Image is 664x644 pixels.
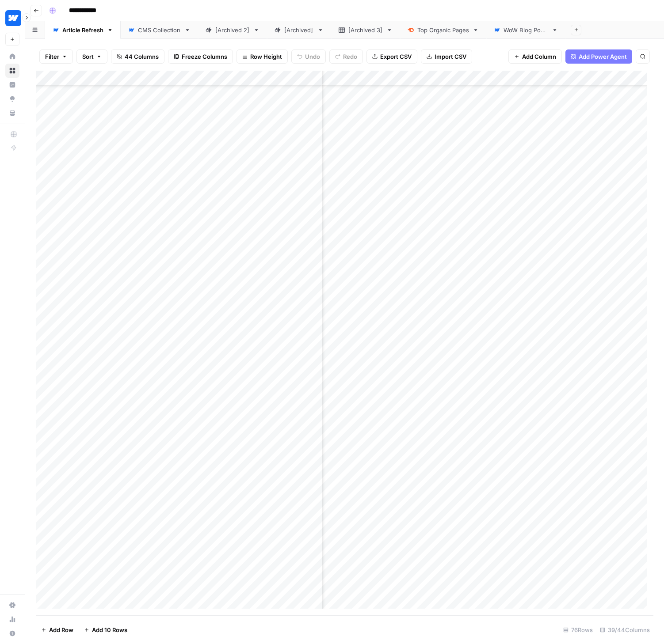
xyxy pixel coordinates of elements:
[522,52,556,61] span: Add Column
[380,52,412,61] span: Export CSV
[250,52,282,61] span: Row Height
[5,612,19,626] a: Usage
[284,26,314,34] div: [Archived]
[435,52,466,61] span: Import CSV
[331,21,400,39] a: [Archived 3]
[45,21,121,39] a: Article Refresh
[5,106,19,120] a: Your Data
[5,92,19,106] a: Opportunities
[305,52,320,61] span: Undo
[198,21,267,39] a: [Archived 2]
[291,49,326,64] button: Undo
[560,623,596,637] div: 76 Rows
[579,52,627,61] span: Add Power Agent
[92,625,127,634] span: Add 10 Rows
[348,26,383,34] div: [Archived 3]
[76,49,107,64] button: Sort
[36,623,79,637] button: Add Row
[237,49,288,64] button: Row Height
[125,52,159,61] span: 44 Columns
[421,49,472,64] button: Import CSV
[45,52,59,61] span: Filter
[5,626,19,640] button: Help + Support
[215,26,250,34] div: [Archived 2]
[121,21,198,39] a: CMS Collection
[565,49,632,64] button: Add Power Agent
[329,49,363,64] button: Redo
[417,26,469,34] div: Top Organic Pages
[343,52,357,61] span: Redo
[596,623,653,637] div: 39/44 Columns
[168,49,233,64] button: Freeze Columns
[79,623,133,637] button: Add 10 Rows
[5,10,21,26] img: Webflow Logo
[5,49,19,64] a: Home
[486,21,565,39] a: WoW Blog Posts
[182,52,227,61] span: Freeze Columns
[82,52,94,61] span: Sort
[138,26,181,34] div: CMS Collection
[504,26,548,34] div: WoW Blog Posts
[5,78,19,92] a: Insights
[5,598,19,612] a: Settings
[366,49,417,64] button: Export CSV
[508,49,562,64] button: Add Column
[5,64,19,78] a: Browse
[62,26,103,34] div: Article Refresh
[267,21,331,39] a: [Archived]
[400,21,486,39] a: Top Organic Pages
[49,625,73,634] span: Add Row
[5,7,19,29] button: Workspace: Webflow
[111,49,164,64] button: 44 Columns
[39,49,73,64] button: Filter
